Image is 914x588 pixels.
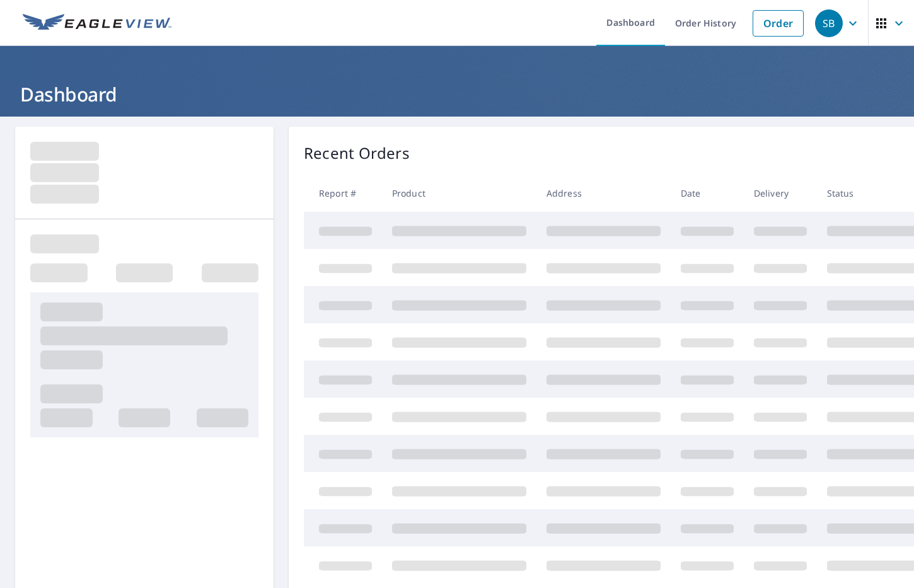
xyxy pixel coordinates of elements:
th: Report # [304,175,382,212]
h1: Dashboard [15,81,899,107]
th: Date [671,175,744,212]
th: Product [382,175,536,212]
th: Delivery [744,175,817,212]
img: EV Logo [23,14,171,33]
a: Order [753,10,804,37]
div: SB [815,9,843,37]
p: Recent Orders [304,142,410,164]
th: Address [536,175,671,212]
